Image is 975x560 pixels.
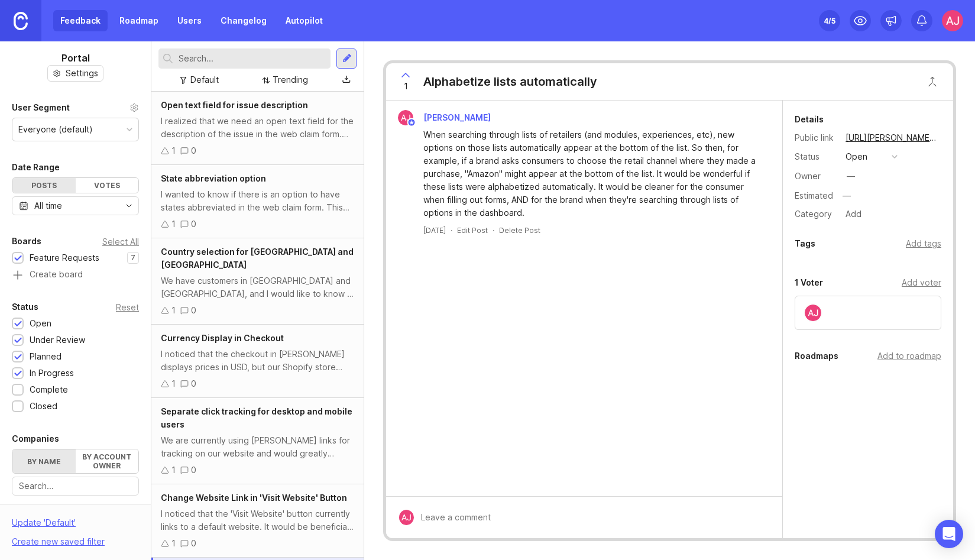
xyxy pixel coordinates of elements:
div: Date Range [12,160,60,174]
div: I realized that we need an open text field for the description of the issue in the web claim form... [161,115,354,141]
div: — [847,170,855,183]
a: Currency Display in CheckoutI noticed that the checkout in [PERSON_NAME] displays prices in USD, ... [151,325,364,398]
span: State abbreviation option [161,173,266,183]
div: We have customers in [GEOGRAPHIC_DATA] and [GEOGRAPHIC_DATA], and I would like to know if they ca... [161,274,354,300]
div: 0 [191,304,196,317]
div: I noticed that the 'Visit Website' button currently links to a default website. It would be benef... [161,507,354,533]
a: Users [170,10,209,31]
input: Search... [19,480,132,493]
div: Add [842,206,865,222]
span: Country selection for [GEOGRAPHIC_DATA] and [GEOGRAPHIC_DATA] [161,247,354,270]
div: Under Review [30,334,85,347]
div: Boards [12,234,41,248]
div: Owner [795,170,836,183]
div: 0 [191,144,196,157]
div: Companies [12,432,59,446]
div: In Progress [30,367,74,380]
div: User Segment [12,101,70,115]
img: Canny Home [14,12,28,30]
div: Default [190,73,219,86]
div: Reset [116,304,139,310]
a: Add [836,206,865,222]
div: 1 Voter [795,276,823,290]
div: We are currently using [PERSON_NAME] links for tracking on our website and would greatly benefit ... [161,434,354,460]
div: I wanted to know if there is an option to have states abbreviated in the web claim form. This wou... [161,188,354,214]
a: Country selection for [GEOGRAPHIC_DATA] and [GEOGRAPHIC_DATA]We have customers in [GEOGRAPHIC_DAT... [151,238,364,325]
div: Planned [30,350,61,363]
span: Change Website Link in 'Visit Website' Button [161,493,347,503]
div: Status [795,150,836,163]
a: [URL][PERSON_NAME][DOMAIN_NAME][PERSON_NAME] [842,130,941,145]
h1: Portal [61,51,90,65]
div: Edit Post [457,225,488,235]
div: I noticed that the checkout in [PERSON_NAME] displays prices in USD, but our Shopify store operat... [161,348,354,374]
label: By name [12,449,76,473]
div: Closed [30,400,57,413]
div: 1 [171,218,176,231]
div: Public link [795,131,836,144]
div: Create new saved filter [12,535,105,548]
div: Status [12,300,38,314]
label: By account owner [76,449,139,473]
div: Roadmaps [795,349,838,363]
div: Delete Post [499,225,540,235]
div: 0 [191,464,196,477]
button: Settings [47,65,103,82]
img: AJ Hoke [805,305,821,321]
p: 7 [131,253,135,263]
svg: toggle icon [119,201,138,211]
div: Complete [30,383,68,396]
a: Autopilot [278,10,330,31]
div: 1 [171,144,176,157]
div: Add voter [902,276,941,289]
a: Create board [12,270,139,281]
div: When searching through lists of retailers (and modules, experiences, etc), new options on those l... [423,128,759,219]
span: Separate click tracking for desktop and mobile users [161,406,352,429]
div: Category [795,208,836,221]
div: 1 [171,304,176,317]
div: Tags [795,237,815,251]
span: Currency Display in Checkout [161,333,284,343]
div: Add to roadmap [877,349,941,362]
div: open [846,150,867,163]
div: Votes [76,178,139,193]
span: Settings [66,67,98,79]
div: Estimated [795,192,833,200]
a: Roadmap [112,10,166,31]
button: 4/5 [819,10,840,31]
div: Alphabetize lists automatically [423,73,597,90]
div: · [493,225,494,235]
a: Change Website Link in 'Visit Website' ButtonI noticed that the 'Visit Website' button currently ... [151,484,364,558]
div: Add tags [906,237,941,250]
span: [PERSON_NAME] [423,112,491,122]
div: Posts [12,178,76,193]
span: Open text field for issue description [161,100,308,110]
div: 0 [191,218,196,231]
div: Trending [273,73,308,86]
div: Open Intercom Messenger [935,520,963,548]
div: 0 [191,377,196,390]
a: State abbreviation optionI wanted to know if there is an option to have states abbreviated in the... [151,165,364,238]
img: AJ Hoke [942,10,963,31]
span: 1 [404,80,408,93]
div: Open [30,317,51,330]
div: All time [34,199,62,212]
div: — [839,188,854,203]
button: Close button [921,70,944,93]
div: Select All [102,238,139,245]
img: AJ Hoke [399,510,414,525]
img: member badge [407,118,416,127]
div: 1 [171,537,176,550]
div: Feature Requests [30,251,99,264]
a: Open text field for issue descriptionI realized that we need an open text field for the descripti... [151,92,364,165]
a: AJ Hoke[PERSON_NAME] [391,110,500,125]
a: Changelog [213,10,274,31]
div: · [451,225,452,235]
a: Separate click tracking for desktop and mobile usersWe are currently using [PERSON_NAME] links fo... [151,398,364,484]
div: Everyone (default) [18,123,93,136]
div: Details [795,112,824,127]
div: 0 [191,537,196,550]
img: AJ Hoke [398,110,413,125]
